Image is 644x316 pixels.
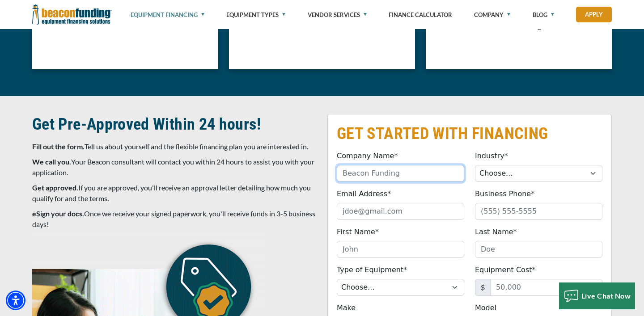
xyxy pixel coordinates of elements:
strong: eSign your docs. [32,209,84,218]
h2: Get Pre-Approved Within 24 hours! [32,114,317,135]
strong: Get approved. [32,183,78,192]
label: Company Name* [337,151,398,161]
input: John [337,241,464,258]
input: jdoe@gmail.com [337,203,464,220]
span: $ [475,279,491,296]
label: Model [475,303,496,313]
label: Equipment Cost* [475,265,536,275]
label: Business Phone* [475,189,534,199]
label: Make [337,303,356,313]
p: Tell us about yourself and the flexible financing plan you are interested in. [32,141,317,152]
input: (555) 555-5555 [475,203,602,220]
label: Last Name* [475,227,517,237]
label: First Name* [337,227,379,237]
div: Accessibility Menu [6,291,25,310]
span: Live Chat Now [581,291,631,300]
strong: Fill out the form. [32,142,85,151]
p: Once we receive your signed paperwork, you'll receive funds in 3-5 business days! [32,208,317,230]
input: Beacon Funding [337,165,464,182]
strong: We call you. [32,157,71,166]
label: Industry* [475,151,508,161]
label: Type of Equipment* [337,265,407,275]
p: Your Beacon consultant will contact you within 24 hours to assist you with your application. [32,156,317,178]
input: 50,000 [490,279,602,296]
label: Email Address* [337,189,391,199]
input: Doe [475,241,602,258]
h2: GET STARTED WITH FINANCING [337,123,602,144]
p: If you are approved, you'll receive an approval letter detailing how much you qualify for and the... [32,182,317,204]
button: Live Chat Now [559,282,636,309]
a: Apply [576,7,612,22]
